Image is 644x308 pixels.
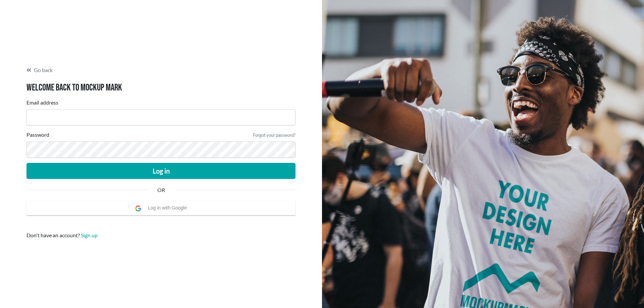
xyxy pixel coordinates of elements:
[26,66,296,74] a: Go back
[26,131,49,139] label: Password
[26,201,296,215] button: Log in with Google
[26,231,296,239] p: Don't have an account?
[253,132,296,138] a: Forgot your password?
[148,201,190,215] span: Log in with Google
[26,99,58,107] label: Email address
[26,163,296,179] button: Log in
[26,82,296,94] h3: Welcome back to Mockup Mark
[81,232,98,238] a: Sign up
[152,186,170,194] div: OR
